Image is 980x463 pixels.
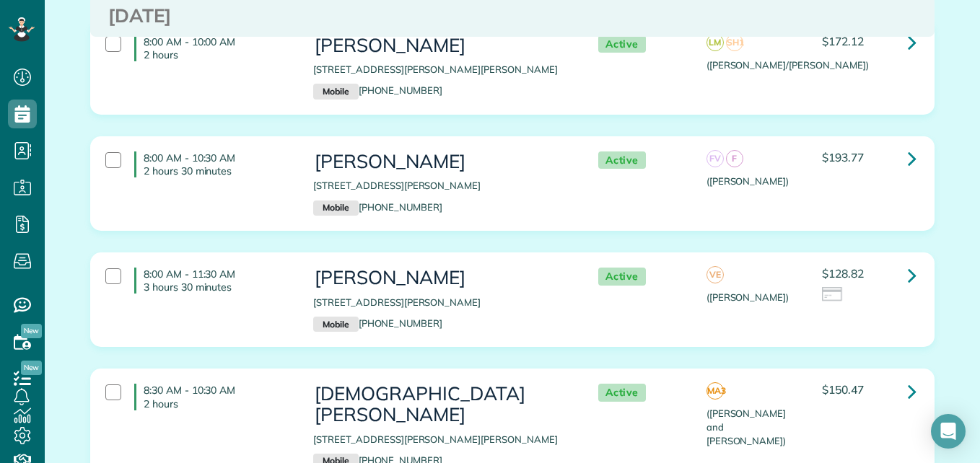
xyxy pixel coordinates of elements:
[822,266,864,281] span: $128.82
[313,63,569,76] p: [STREET_ADDRESS][PERSON_NAME][PERSON_NAME]
[108,6,916,27] h3: [DATE]
[822,150,864,164] span: $193.77
[144,164,292,177] p: 2 hours 30 minutes
[822,382,864,397] span: $150.47
[21,324,42,338] span: New
[313,35,569,56] h3: [PERSON_NAME]
[144,397,292,410] p: 2 hours
[313,84,442,96] a: Mobile[PHONE_NUMBER]
[313,317,442,329] a: Mobile[PHONE_NUMBER]
[598,151,646,169] span: Active
[726,150,743,167] span: F
[134,35,292,61] h4: 8:00 AM - 10:00 AM
[144,48,292,61] p: 2 hours
[313,317,358,332] small: Mobile
[598,268,646,286] span: Active
[313,268,569,288] h3: [PERSON_NAME]
[706,382,724,400] span: MA3
[313,179,569,193] p: [STREET_ADDRESS][PERSON_NAME]
[822,287,844,303] img: icon_credit_card_neutral-3d9a980bd25ce6dbb0f2033d7200983694762465c175678fcbc2d8f4bc43548e.png
[313,151,569,172] h3: [PERSON_NAME]
[726,34,743,51] span: SH1
[706,407,786,446] span: ([PERSON_NAME] and [PERSON_NAME])
[706,291,789,303] span: ([PERSON_NAME])
[706,150,724,167] span: FV
[931,414,966,449] div: Open Intercom Messenger
[313,384,569,425] h3: [DEMOGRAPHIC_DATA][PERSON_NAME]
[144,281,292,294] p: 3 hours 30 minutes
[313,296,569,309] p: [STREET_ADDRESS][PERSON_NAME]
[134,151,292,177] h4: 8:00 AM - 10:30 AM
[598,384,646,402] span: Active
[313,433,569,446] p: [STREET_ADDRESS][PERSON_NAME][PERSON_NAME]
[822,34,864,48] span: $172.12
[313,201,442,213] a: Mobile[PHONE_NUMBER]
[706,266,724,283] span: VE
[134,384,292,410] h4: 8:30 AM - 10:30 AM
[706,34,724,51] span: LM
[313,200,358,216] small: Mobile
[706,175,789,187] span: ([PERSON_NAME])
[134,268,292,294] h4: 8:00 AM - 11:30 AM
[21,361,42,375] span: New
[598,35,646,53] span: Active
[706,59,869,71] span: ([PERSON_NAME]/[PERSON_NAME])
[313,84,358,100] small: Mobile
